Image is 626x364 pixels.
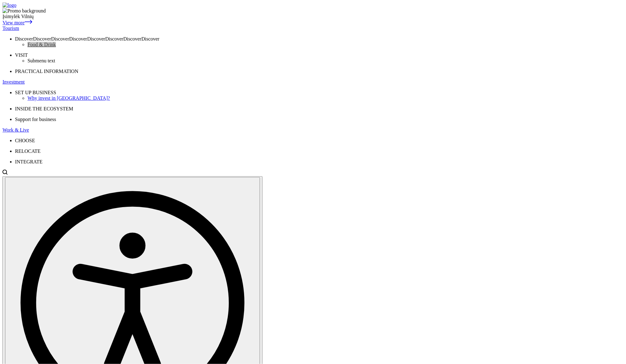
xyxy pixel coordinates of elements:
[123,36,142,41] span: Discover
[87,36,105,41] span: Discover
[141,36,159,41] span: Discover
[33,36,51,41] span: Discover
[3,8,623,165] nav: Primary navigation
[15,36,33,41] span: Discover
[15,117,56,122] span: Support for business
[3,26,623,31] a: Tourism
[15,69,78,74] span: PRACTICAL INFORMATION
[15,90,56,95] span: SET UP BUSINESS
[15,148,41,154] span: RELOCATE
[15,138,35,143] span: CHOOSE
[3,171,8,176] a: Open search modal
[28,95,623,101] a: Why invest in [GEOGRAPHIC_DATA]?
[3,14,623,19] div: Įsimylėk Vilnių
[51,36,69,41] span: Discover
[3,127,623,133] a: Work & Live
[28,58,55,63] span: Submenu text
[69,36,87,41] span: Discover
[3,8,46,14] img: Promo background
[15,52,28,58] span: VISIT
[105,36,123,41] span: Discover
[28,42,623,47] a: Food & Drink
[15,106,73,111] span: INSIDE THE ECOSYSTEM
[3,20,25,25] span: View more
[3,2,16,8] img: logo
[3,20,32,25] a: View more
[15,159,43,164] span: INTEGRATE
[3,79,623,85] a: Investment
